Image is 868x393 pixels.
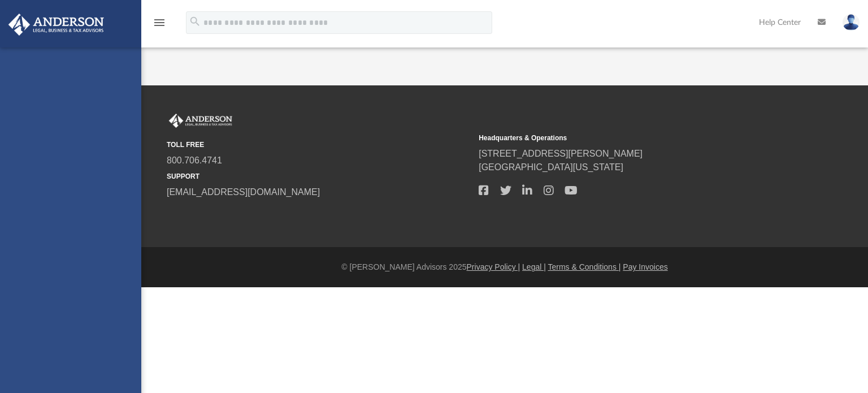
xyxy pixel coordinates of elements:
small: Headquarters & Operations [479,133,783,143]
a: Legal | [522,262,546,271]
a: [EMAIL_ADDRESS][DOMAIN_NAME] [167,187,320,197]
a: Privacy Policy | [467,262,520,271]
i: search [189,15,201,28]
a: menu [153,21,166,29]
img: User Pic [843,14,860,31]
small: TOLL FREE [167,140,471,150]
i: menu [153,16,166,29]
a: [STREET_ADDRESS][PERSON_NAME] [479,149,643,158]
img: Anderson Advisors Platinum Portal [167,114,235,128]
img: Anderson Advisors Platinum Portal [5,14,107,36]
a: 800.706.4741 [167,156,222,165]
a: Pay Invoices [623,262,667,271]
a: Terms & Conditions | [548,262,621,271]
small: SUPPORT [167,171,471,182]
div: © [PERSON_NAME] Advisors 2025 [141,261,868,273]
a: [GEOGRAPHIC_DATA][US_STATE] [479,162,623,172]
